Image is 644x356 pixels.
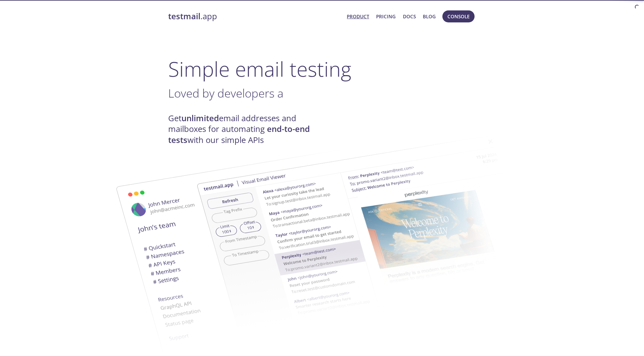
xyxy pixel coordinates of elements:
[168,85,283,101] span: Loved by developers a
[423,12,436,21] a: Blog
[168,57,476,81] h1: Simple email testing
[447,12,470,21] span: Console
[197,126,537,339] img: testmail-email-viewer
[181,113,219,124] strong: unlimited
[442,10,475,22] button: Console
[168,11,200,22] strong: testmail
[168,123,310,145] strong: end-to-end tests
[168,11,342,22] a: testmail.app
[168,113,322,145] h4: Get email addresses and mailboxes for automating with our simple APIs
[376,12,396,21] a: Pricing
[403,12,416,21] a: Docs
[347,12,369,21] a: Product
